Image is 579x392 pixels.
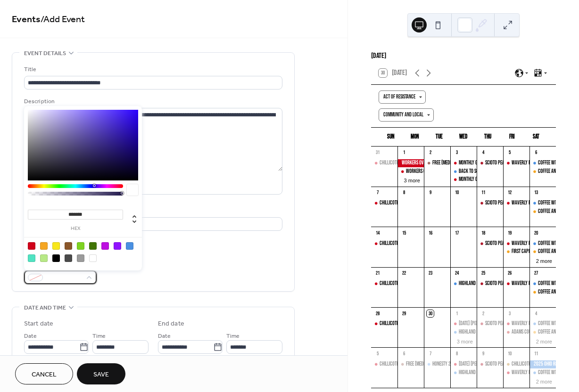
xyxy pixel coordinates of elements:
button: 3 more [400,176,424,184]
div: Waverly Protest Every [DATE] [512,159,567,167]
div: Chillicothe Protests Every Sunday Morning [371,159,397,167]
div: Coffee and Talk with First Capital Pride [529,248,556,256]
div: Tue [427,128,451,147]
div: Location [24,206,281,216]
div: Chillicothe Protests Every [DATE] Morning [380,199,458,207]
div: #8B572A [65,242,72,250]
div: Coffee with the Dems (Scioto County) [529,159,556,167]
div: Scioto Peace and Justice Protest for Palestine [477,360,503,368]
div: Coffee and Talk with First Capital Pride [529,288,556,296]
div: Chillicothe Halloween Festival [503,360,529,368]
span: Date [158,331,171,341]
div: Free [MEDICAL_DATA] Testing [432,159,483,167]
div: #4A4A4A [65,254,72,262]
div: Waverly Protest Every [DATE] [512,369,567,377]
span: Cancel [32,370,57,380]
div: Waverly Protest Every [DATE] [512,320,567,328]
div: Chillicothe Protests Every Sunday Morning [371,320,397,328]
div: 18 [480,229,487,237]
div: 13 [532,189,539,196]
div: 8 [453,350,460,357]
div: Coffee with the Dems (Scioto County) [529,280,556,288]
div: Waverly Protest Every [DATE] [512,240,567,248]
div: Waverly Protest Every [DATE] [512,199,567,207]
div: Highland County Democratic Conversations at HQ [450,328,477,336]
div: #D0021B [28,242,35,250]
button: 2 more [532,337,556,345]
div: Start date [24,319,53,329]
div: Chillicothe Protests Every Sunday Morning [371,280,397,288]
div: 29 [400,310,407,317]
div: Scioto Peace and Justice Protest for Palestine [477,240,503,248]
div: Fri [500,128,524,147]
div: Title [24,65,281,74]
div: #417505 [89,242,97,250]
div: Description [24,97,281,106]
div: Wed [451,128,475,147]
div: 5 [374,350,381,357]
div: 25 [480,270,487,277]
div: 2 [427,149,434,156]
div: [DATE] [PERSON_NAME] and [PERSON_NAME] Protest [459,360,550,368]
div: Waverly Protest Every Friday [503,320,529,328]
div: Scioto Peace and Justice Protest for Palestine [477,199,503,207]
div: Monthly Group Meeting (8pm) [459,176,513,184]
div: 7 [427,350,434,357]
div: Coffee and Talk with First Capital Pride [529,328,556,336]
div: Coffee and Talk with First Capital Pride [529,208,556,216]
div: 5 [506,149,513,156]
div: Monthly Group Meeting (5pm) [450,159,477,167]
div: #000000 [52,254,60,262]
div: Sun [379,128,403,147]
div: Coffee with the Dems (Scioto County) [529,369,556,377]
div: Chillicothe Protests Every Sunday Morning [371,240,397,248]
div: Workers Over Billionaires [GEOGRAPHIC_DATA] [406,168,491,176]
div: Wednesday Husted and Moreno Protest [450,360,477,368]
div: [DATE] [PERSON_NAME] and [PERSON_NAME] Protest [459,320,550,328]
div: 16 [427,229,434,237]
div: 9 [427,189,434,196]
div: #FFFFFF [89,254,97,262]
div: 23 [427,270,434,277]
div: Waverly Protest Every Friday [503,199,529,207]
div: 11 [532,350,539,357]
div: #4A90E2 [126,242,133,250]
div: Scioto Peace and Justice Protest for Palestine [477,159,503,167]
div: 12 [506,189,513,196]
label: hex [28,226,123,231]
span: Event details [24,49,66,58]
div: Waverly Protest Every Friday [503,240,529,248]
div: 31 [374,149,381,156]
div: Coffee with the Dems (Scioto County) [529,199,556,207]
div: Highland County Democratic Conversations at HQ [459,280,551,288]
div: Highland County Democratic Conversations at HQ [450,369,477,377]
div: 17 [453,229,460,237]
div: Workers Over Billionaires Clermont County [397,168,424,176]
div: Waverly Protest Every Friday [503,159,529,167]
div: Chillicothe Protests Every Sunday Morning [371,199,397,207]
div: #B8E986 [40,254,48,262]
div: 8 [400,189,407,196]
span: Date and time [24,303,66,313]
div: 27 [532,270,539,277]
button: 2 more [532,377,556,385]
div: Chillicothe [DATE] Festival [512,360,561,368]
button: 3 more [453,337,477,345]
div: Honesty 2025 LGBTQ+ School Board Election Forum [424,360,450,368]
div: Chillicothe Protests Every Sunday Morning [371,360,397,368]
div: Back to School With HB 8 Virtual Workshop [450,168,477,176]
div: Honesty 2025 [DEMOGRAPHIC_DATA] School Board Election Forum [432,360,552,368]
div: 4 [532,310,539,317]
div: Monthly Group Meeting (5pm) [459,159,513,167]
div: End date [158,319,184,329]
div: 19 [506,229,513,237]
div: #9013FE [114,242,121,250]
div: Highland County Democratic Conversations at HQ [459,369,551,377]
div: 4 [480,149,487,156]
div: Wednesday Husted and Moreno Protest [450,320,477,328]
div: Thu [476,128,500,147]
div: 22 [400,270,407,277]
button: Cancel [15,363,73,384]
div: 14 [374,229,381,237]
